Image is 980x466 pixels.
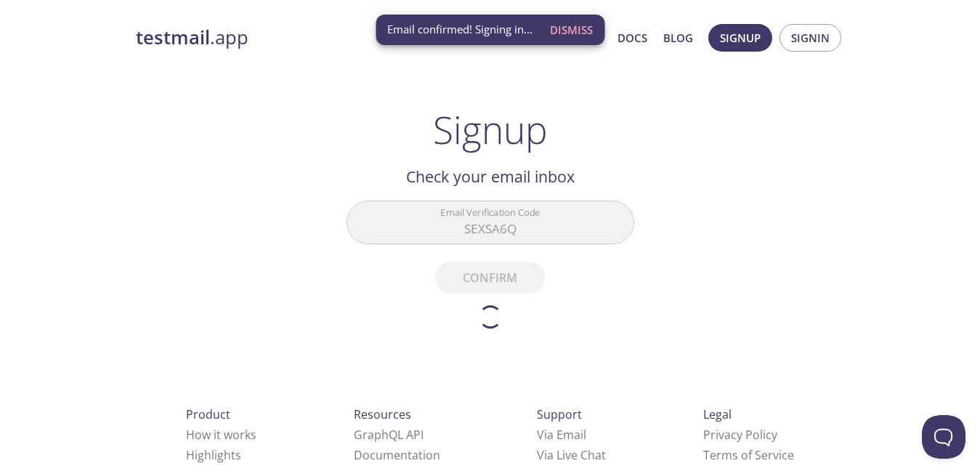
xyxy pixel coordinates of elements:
a: Via Live Chat [537,447,606,463]
span: Signin [791,28,830,47]
a: How it works [186,427,256,443]
button: Signin [779,24,841,52]
a: Terms of Service [703,447,794,463]
button: Signup [708,24,772,52]
span: Email confirmed! Signing in... [387,22,532,37]
span: Product [186,406,230,422]
a: GraphQL API [354,427,424,443]
a: testmail.app [136,25,477,50]
span: Support [537,406,582,422]
span: Dismiss [550,20,593,39]
a: Highlights [186,447,241,463]
a: Blog [663,28,693,47]
a: Documentation [354,447,440,463]
iframe: Help Scout Beacon - Open [922,415,965,459]
button: Dismiss [544,16,599,44]
h2: Check your email inbox [347,164,634,189]
span: Signup [720,28,761,47]
h1: Signup [433,108,548,151]
a: Via Email [537,427,586,443]
a: Docs [617,28,647,47]
a: Privacy Policy [703,427,777,443]
span: Legal [703,406,732,422]
strong: testmail [136,25,210,50]
span: Resources [354,406,411,422]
